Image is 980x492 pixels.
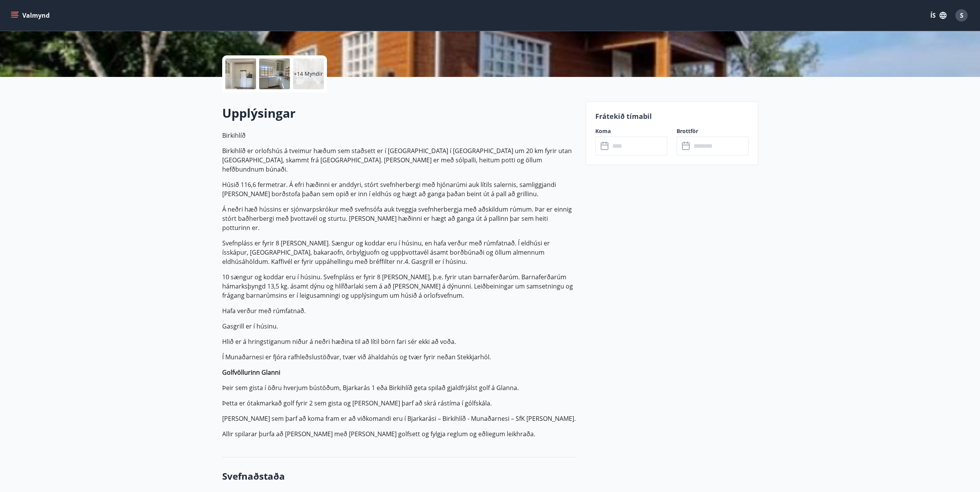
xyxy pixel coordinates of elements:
[595,111,749,121] p: Frátekið tímabil
[677,127,749,135] label: Brottför
[595,127,667,135] label: Koma
[222,205,576,232] p: Á neðri hæð hússins er sjónvarpskrókur með svefnsófa auk tveggja svefnherbergja með aðskildum rúm...
[222,470,576,483] h3: Svefnaðstaða
[926,8,951,22] button: ÍS
[222,180,576,198] p: Húsið 116,6 fermetrar. Á efri hæðinni er anddyri, stórt svefnherbergi með hjónarúmi auk lítils sa...
[222,306,576,315] p: Hafa verður með rúmfatnað.
[222,399,576,408] p: Þetta er ótakmarkað golf fyrir 2 sem gista og [PERSON_NAME] þarf að skrá rástíma í gólfskála.
[222,352,576,362] p: Í Munaðarnesi er fjóra rafhleðslustöðvar, tvær við áhaldahús og tvær fyrir neðan Stekkjarhól.
[222,383,576,392] p: Þeir sem gista í öðru hverjum bústöðum, Bjarkarás 1 eða Birkihlíð geta spilað gjaldfrjálst golf á...
[9,8,53,22] button: menu
[222,368,280,377] strong: Golfvöllurinn Glanni
[222,322,576,331] p: Gasgrill er í húsinu.
[222,146,576,174] p: Birkihlíð er orlofshús á tveimur hæðum sem staðsett er í [GEOGRAPHIC_DATA] í [GEOGRAPHIC_DATA] um...
[222,429,576,439] p: Allir spilarar þurfa að [PERSON_NAME] með [PERSON_NAME] golfsett og fylgja reglum og eðliegum lei...
[222,414,576,423] p: [PERSON_NAME] sem þarf að koma fram er að viðkomandi eru í Bjarkarási – Birkihlíð - Munaðarnesi –...
[294,70,323,78] p: +14 Myndir
[952,6,971,25] button: S
[222,131,576,140] p: Birkihlíð
[222,238,576,266] p: Svefnpláss er fyrir 8 [PERSON_NAME]. Sængur og koddar eru í húsinu, en hafa verður með rúmfatnað....
[222,105,576,122] h2: Upplýsingar
[222,337,576,346] p: Hlið er á hringstiganum niður á neðri hæðina til að lítil börn fari sér ekki að voða.
[960,11,963,20] span: S
[222,272,576,300] p: 10 sængur og koddar eru í húsinu. Svefnpláss er fyrir 8 [PERSON_NAME], þ.e. fyrir utan barnaferða...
